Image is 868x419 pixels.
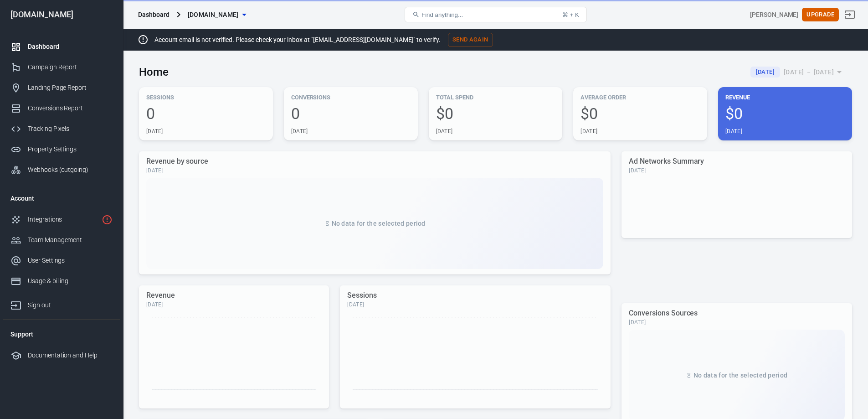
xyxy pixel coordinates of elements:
[3,98,120,119] a: Conversions Report
[3,160,120,180] a: Webhooks (outgoing)
[750,10,798,20] div: Account id: L1PjXgAp
[28,256,113,265] div: User Settings
[448,33,493,47] button: Send Again
[421,11,463,18] span: Find anything...
[138,10,169,19] div: Dashboard
[28,124,113,134] div: Tracking Pixels
[3,250,120,271] a: User Settings
[802,8,839,22] button: Upgrade
[3,78,120,98] a: Landing Page Report
[3,271,120,291] a: Usage & billing
[28,215,98,224] div: Integrations
[3,36,120,57] a: Dashboard
[188,9,239,21] span: samcart.com
[3,323,120,345] li: Support
[28,300,113,310] div: Sign out
[562,11,579,18] div: ⌘ + K
[154,35,441,45] p: Account email is not verified. Please check your inbox at "[EMAIL_ADDRESS][DOMAIN_NAME]" to verify.
[28,351,113,360] div: Documentation and Help
[28,276,113,286] div: Usage & billing
[3,209,120,230] a: Integrations
[3,230,120,250] a: Team Management
[3,10,120,19] div: [DOMAIN_NAME]
[102,214,113,225] svg: 1 networks not verified yet
[3,57,120,78] a: Campaign Report
[3,119,120,139] a: Tracking Pixels
[28,235,113,245] div: Team Management
[28,42,113,52] div: Dashboard
[28,103,113,113] div: Conversions Report
[28,62,113,72] div: Campaign Report
[139,66,169,78] h3: Home
[3,187,120,209] li: Account
[28,145,113,154] div: Property Settings
[839,4,861,26] a: Sign out
[3,291,120,316] a: Sign out
[28,165,113,175] div: Webhooks (outgoing)
[28,83,113,93] div: Landing Page Report
[184,6,250,23] button: [DOMAIN_NAME]
[3,139,120,160] a: Property Settings
[405,7,587,22] button: Find anything...⌘ + K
